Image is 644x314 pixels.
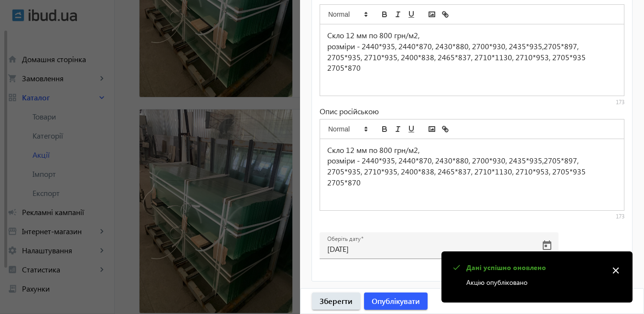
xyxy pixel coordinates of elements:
[327,41,617,52] p: розміри - 2440*935, 2440*870, 2430*880, 2700*930, 2435*935,2705*897,
[609,263,623,278] mat-icon: close
[405,123,418,135] button: underline
[425,9,439,20] button: image
[327,30,617,41] p: Скло 12 мм по 800 грн/м2,
[536,234,558,257] button: Open calendar
[327,235,361,243] mat-label: Оберіть дату
[378,9,391,20] button: bold
[327,52,617,63] p: 2705*935, 2710*935, 2400*838, 2465*837, 2710*1130, 2710*953, 2705*935
[327,166,617,177] p: 2705*935, 2710*935, 2400*838, 2465*837, 2710*1130, 2710*953, 2705*935
[320,98,624,107] div: 173
[405,9,418,20] button: underline
[320,106,379,116] span: Опис російською
[466,277,603,287] p: Акцію опубліковано
[327,145,617,156] p: Скло 12 мм по 800 грн/м2,
[327,177,617,188] p: 2705*870
[320,213,624,221] div: 173
[466,263,603,272] p: Дані успішно оновлено
[439,123,452,135] button: link
[439,9,452,20] button: link
[312,292,360,310] button: Зберегти
[364,292,428,310] button: Опублікувати
[391,9,405,20] button: italic
[327,63,617,74] p: 2705*870
[391,123,405,135] button: italic
[320,296,353,306] span: Зберегти
[372,296,420,306] span: Опублікувати
[327,155,617,166] p: розміри - 2440*935, 2440*870, 2430*880, 2700*930, 2435*935,2705*897,
[425,123,439,135] button: image
[378,123,391,135] button: bold
[450,261,462,274] mat-icon: check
